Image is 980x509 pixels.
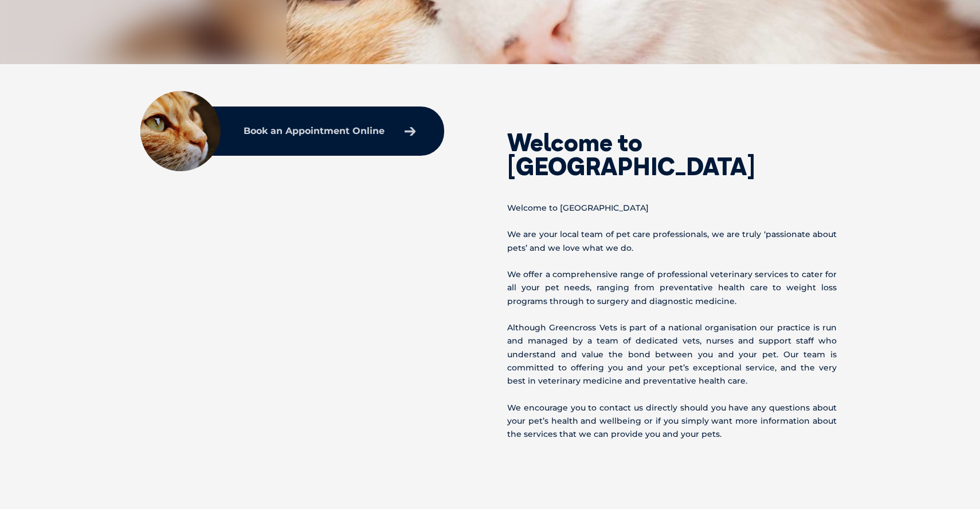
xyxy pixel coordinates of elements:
[507,228,837,254] p: We are your local team of pet care professionals, we are truly ‘passionate about pets’ and we lov...
[244,127,385,136] p: Book an Appointment Online
[507,131,837,179] h2: Welcome to [GEOGRAPHIC_DATA]
[507,401,837,441] p: We encourage you to contact us directly should you have any questions about your pet’s health and...
[507,202,837,215] p: Welcome to [GEOGRAPHIC_DATA]
[507,321,837,388] p: Although Greencross Vets is part of a national organisation our practice is run and managed by a ...
[507,268,837,308] p: We offer a comprehensive range of professional veterinary services to cater for all your pet need...
[238,121,421,141] a: Book an Appointment Online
